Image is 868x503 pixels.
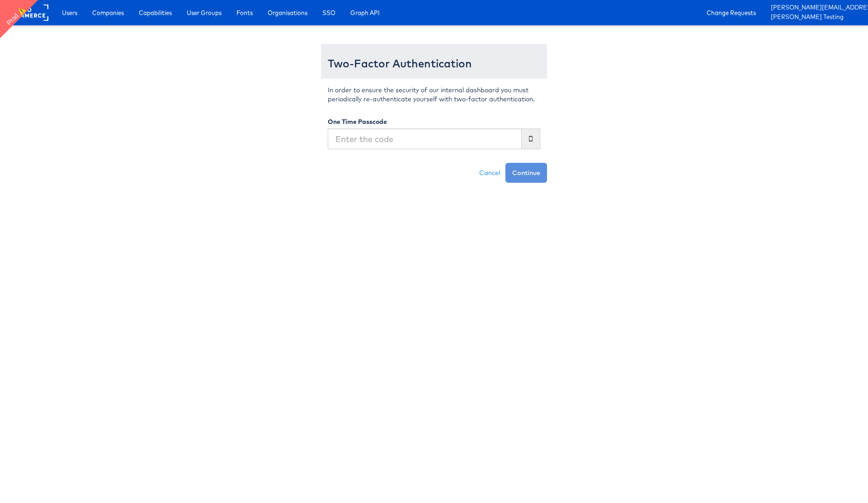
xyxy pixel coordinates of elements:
[350,8,380,17] span: Graph API
[771,3,861,13] a: [PERSON_NAME][EMAIL_ADDRESS][PERSON_NAME][DOMAIN_NAME]
[316,5,342,21] a: SSO
[180,5,228,21] a: User Groups
[139,8,172,17] span: Capabilities
[62,8,77,17] span: Users
[700,5,763,21] a: Change Requests
[328,57,540,69] h3: Two-Factor Authentication
[236,8,253,17] span: Fonts
[132,5,179,21] a: Capabilities
[268,8,307,17] span: Organisations
[85,5,131,21] a: Companies
[261,5,314,21] a: Organisations
[55,5,84,21] a: Users
[230,5,259,21] a: Fonts
[771,13,861,22] a: [PERSON_NAME] Testing
[344,5,387,21] a: Graph API
[322,8,335,17] span: SSO
[474,163,505,183] a: Cancel
[187,8,222,17] span: User Groups
[92,8,124,17] span: Companies
[328,128,522,149] input: Enter the code
[505,163,547,183] button: Continue
[328,117,387,126] label: One Time Passcode
[328,85,540,104] p: In order to ensure the security of our internal dashboard you must periodically re-authenticate y...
